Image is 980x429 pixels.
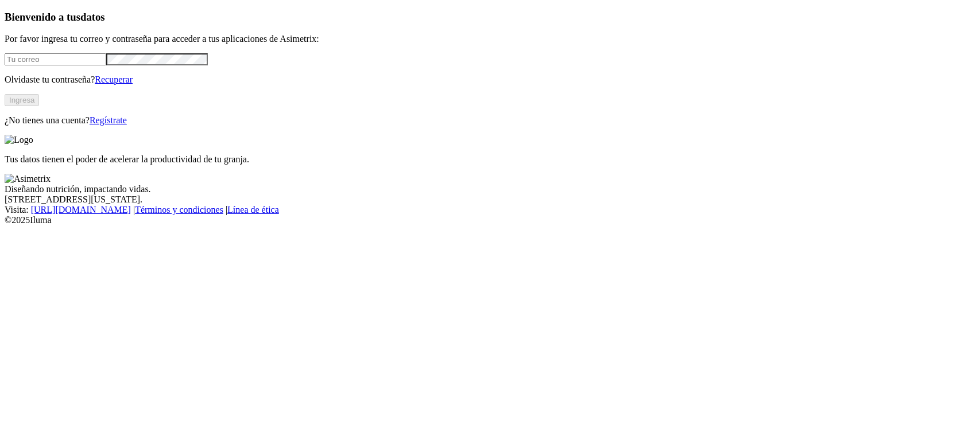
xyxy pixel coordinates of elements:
a: [URL][DOMAIN_NAME] [31,205,131,214]
span: datos [80,11,105,23]
div: [STREET_ADDRESS][US_STATE]. [5,194,975,205]
a: Línea de ética [227,205,279,214]
a: Recuperar [95,75,133,84]
h3: Bienvenido a tus [5,11,975,24]
a: Regístrate [90,115,127,125]
div: © 2025 Iluma [5,215,975,225]
div: Visita : | | [5,205,975,215]
input: Tu correo [5,53,106,65]
p: ¿No tienes una cuenta? [5,115,975,126]
a: Términos y condiciones [135,205,223,214]
img: Logo [5,135,33,145]
img: Asimetrix [5,174,51,184]
div: Diseñando nutrición, impactando vidas. [5,184,975,194]
button: Ingresa [5,94,39,106]
p: Por favor ingresa tu correo y contraseña para acceder a tus aplicaciones de Asimetrix: [5,34,975,44]
p: Olvidaste tu contraseña? [5,75,975,85]
p: Tus datos tienen el poder de acelerar la productividad de tu granja. [5,154,975,165]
